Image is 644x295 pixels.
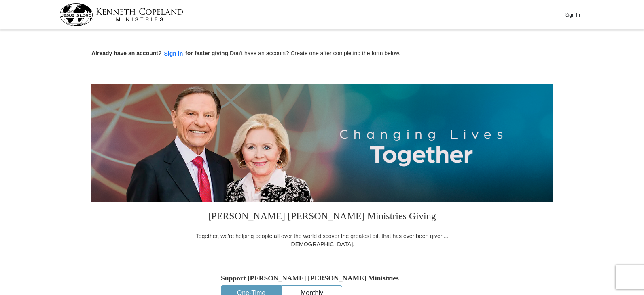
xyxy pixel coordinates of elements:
h3: [PERSON_NAME] [PERSON_NAME] Ministries Giving [191,202,453,232]
h5: Support [PERSON_NAME] [PERSON_NAME] Ministries [221,274,423,282]
p: Don't have an account? Create one after completing the form below. [91,49,553,59]
button: Sign in [162,49,186,59]
strong: Already have an account? for faster giving. [91,50,230,56]
img: kcm-header-logo.svg [59,3,183,26]
button: Sign In [560,8,585,21]
div: Together, we're helping people all over the world discover the greatest gift that has ever been g... [191,232,453,248]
